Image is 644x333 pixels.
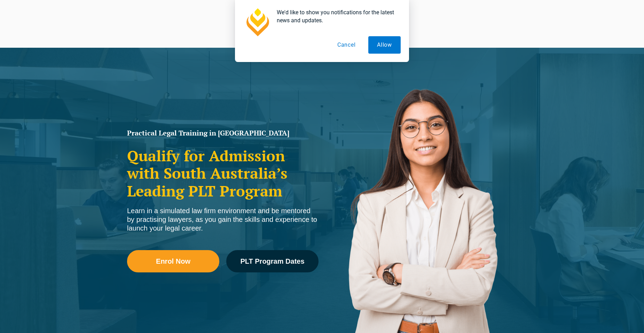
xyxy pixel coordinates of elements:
[243,8,271,36] img: notification icon
[156,258,190,265] span: Enrol Now
[127,207,319,233] div: Learn in a simulated law firm environment and be mentored by practising lawyers, as you gain the ...
[368,36,401,54] button: Allow
[127,147,319,200] h2: Qualify for Admission with South Australia’s Leading PLT Program
[127,130,319,137] h1: Practical Legal Training in [GEOGRAPHIC_DATA]
[226,250,319,272] a: PLT Program Dates
[329,36,364,54] button: Cancel
[127,250,219,272] a: Enrol Now
[271,8,401,24] div: We'd like to show you notifications for the latest news and updates.
[240,258,304,265] span: PLT Program Dates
